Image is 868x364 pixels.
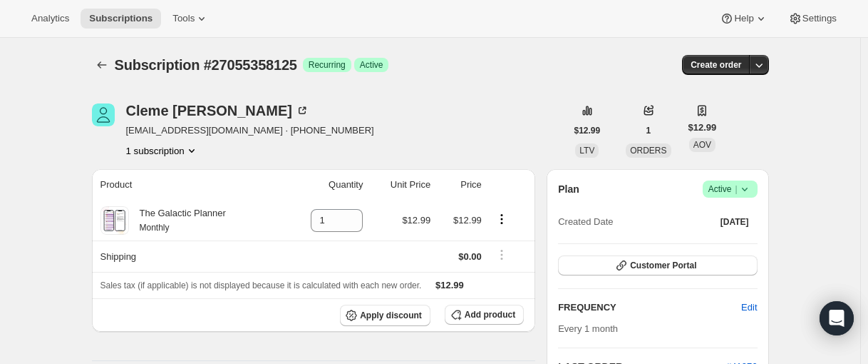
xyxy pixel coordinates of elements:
[360,310,422,321] span: Apply discount
[89,13,153,24] span: Subscriptions
[741,300,757,315] span: Edit
[23,9,78,29] button: Analytics
[708,182,752,196] span: Active
[81,9,161,29] button: Subscriptions
[284,169,368,201] th: Quantity
[720,216,749,228] span: [DATE]
[780,9,845,29] button: Settings
[402,215,430,226] span: $12.99
[340,305,430,326] button: Apply discount
[92,169,284,201] th: Product
[558,323,618,334] span: Every 1 month
[435,169,486,201] th: Price
[92,103,115,126] span: Cleme Consalvo
[115,57,297,73] span: Subscription #27055358125
[129,206,226,235] div: The Galactic Planner
[820,301,854,335] div: Open Intercom Messenger
[92,241,284,272] th: Shipping
[360,59,383,71] span: Active
[367,169,435,201] th: Unit Price
[630,146,666,156] span: ORDERS
[102,206,127,235] img: product img
[465,309,515,320] span: Add product
[712,212,758,232] button: [DATE]
[309,59,346,71] span: Recurring
[92,55,112,75] button: Subscriptions
[574,125,601,136] span: $12.99
[630,260,696,271] span: Customer Portal
[579,146,594,156] span: LTV
[688,121,717,135] span: $12.99
[490,211,513,227] button: Product actions
[711,9,776,29] button: Help
[140,223,170,233] small: Monthly
[100,280,422,290] span: Sales tax (if applicable) is not displayed because it is calculated with each new order.
[453,215,482,226] span: $12.99
[435,280,464,290] span: $12.99
[126,103,309,118] div: Cleme [PERSON_NAME]
[734,13,753,24] span: Help
[566,121,609,141] button: $12.99
[172,13,195,24] span: Tools
[558,300,741,315] h2: FREQUENCY
[693,140,711,150] span: AOV
[445,305,524,325] button: Add product
[31,13,69,24] span: Analytics
[682,55,750,75] button: Create order
[558,215,613,229] span: Created Date
[735,183,737,195] span: |
[490,247,513,263] button: Shipping actions
[733,296,765,319] button: Edit
[646,125,651,136] span: 1
[691,59,741,71] span: Create order
[458,251,482,262] span: $0.00
[638,121,660,141] button: 1
[126,143,199,158] button: Product actions
[164,9,217,29] button: Tools
[558,256,757,275] button: Customer Portal
[126,123,374,138] span: [EMAIL_ADDRESS][DOMAIN_NAME] · [PHONE_NUMBER]
[558,182,579,196] h2: Plan
[802,13,837,24] span: Settings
